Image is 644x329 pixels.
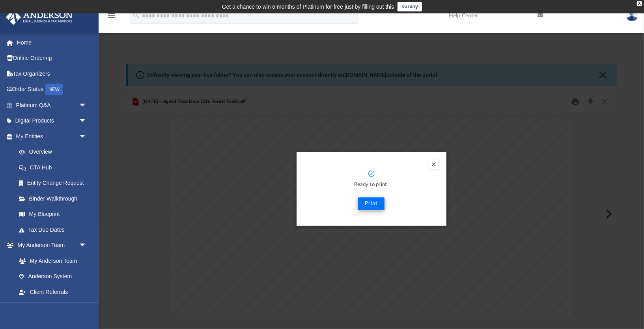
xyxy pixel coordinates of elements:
a: Tax Organizers [6,66,99,82]
span: arrow_drop_down [79,113,95,129]
span: arrow_drop_down [79,97,95,113]
span: arrow_drop_down [79,300,95,316]
a: My Entitiesarrow_drop_down [6,128,99,144]
p: Ready to print. [304,180,439,190]
div: Get a chance to win 6 months of Platinum for free just by filling out this [222,2,394,11]
a: CTA Hub [11,160,99,175]
a: menu [106,15,116,20]
img: Anderson Advisors Platinum Portal [4,9,75,25]
div: NEW [45,84,63,95]
a: My Documentsarrow_drop_down [6,300,95,316]
a: Platinum Q&Aarrow_drop_down [6,97,99,113]
a: Online Ordering [6,50,99,66]
a: My Anderson Team [11,253,91,269]
a: Entity Change Request [11,175,99,191]
a: Tax Due Dates [11,222,99,238]
span: arrow_drop_down [79,128,95,145]
i: search [132,11,140,19]
a: My Anderson Teamarrow_drop_down [6,238,95,253]
a: My Blueprint [11,206,95,222]
span: arrow_drop_down [79,238,95,254]
div: Preview [126,91,617,316]
button: Print [358,197,385,210]
a: Overview [11,144,99,160]
a: Digital Productsarrow_drop_down [6,113,99,129]
a: Order StatusNEW [6,82,99,98]
img: User Pic [626,10,638,21]
a: survey [398,2,422,11]
a: Client Referrals [11,284,95,300]
div: close [637,1,642,6]
a: Binder Walkthrough [11,191,99,206]
i: menu [106,11,116,20]
a: Home [6,35,99,50]
a: Anderson System [11,269,95,284]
